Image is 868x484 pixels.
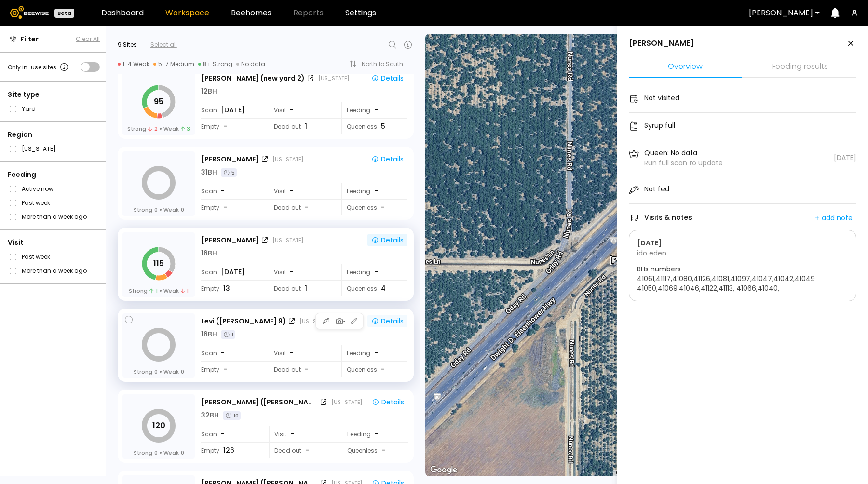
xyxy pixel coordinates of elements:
[221,267,245,277] span: [DATE]
[223,121,227,132] span: -
[8,170,100,180] div: Feeding
[811,211,856,225] button: add note
[629,38,694,49] div: [PERSON_NAME]
[637,238,848,258] div: ido eden
[341,183,407,199] div: Feeding
[181,206,184,214] span: 0
[269,264,335,280] div: Visit
[221,348,225,358] span: -
[201,410,219,420] div: 32 BH
[371,155,404,163] div: Details
[201,167,217,177] div: 31 BH
[629,57,742,78] li: Overview
[381,364,385,375] span: -
[223,283,230,294] span: 13
[290,429,294,439] span: -
[181,287,189,295] span: 1
[201,329,217,339] div: 16 BH
[150,40,177,49] div: Select all
[269,102,335,118] div: Visit
[153,258,164,269] tspan: 115
[8,130,100,140] div: Region
[341,264,407,280] div: Feeding
[221,105,245,115] span: [DATE]
[223,202,227,213] span: -
[149,287,157,295] span: 1
[269,443,335,458] div: Dead out
[367,72,407,84] button: Details
[269,281,335,296] div: Dead out
[22,198,50,208] label: Past week
[118,60,149,68] div: 1-4 Weak
[201,281,262,296] div: Empty
[181,368,184,376] span: 0
[8,90,100,100] div: Site type
[154,96,163,107] tspan: 95
[201,264,262,280] div: Scan
[381,202,385,213] span: -
[374,267,379,277] div: -
[342,443,408,458] div: Queenless
[290,186,294,196] span: -
[341,119,407,134] div: Queenless
[269,183,335,199] div: Visit
[148,125,157,133] span: 2
[374,105,379,115] div: -
[610,245,677,265] div: [PERSON_NAME]
[272,155,303,163] div: [US_STATE]
[269,426,335,442] div: Visit
[637,238,848,248] div: [DATE]
[8,61,70,73] div: Only in-use sites
[616,470,657,476] button: Keyboard shortcuts
[744,57,856,78] li: Feeding results
[54,9,74,18] div: Beta
[637,264,848,293] span: BHs numbers - 41061,41117,41080,41126,41081,41097,41047,41042,41049 41050,41069,41046,41122,41113...
[305,121,307,132] span: 1
[290,105,294,115] span: -
[221,429,225,439] span: -
[367,153,407,165] button: Details
[331,398,362,406] div: [US_STATE]
[381,445,385,456] span: -
[181,449,184,457] span: 0
[381,121,385,132] span: 5
[22,266,87,276] label: More than a week ago
[134,449,184,457] div: Strong Weak
[367,234,407,246] button: Details
[236,60,265,68] div: No data
[201,102,262,118] div: Scan
[154,206,158,214] span: 0
[341,345,407,361] div: Feeding
[10,6,49,19] img: Beewise logo
[201,397,318,407] div: [PERSON_NAME] ([PERSON_NAME] 7)
[629,212,692,224] div: Visits & notes
[834,153,856,163] div: [DATE]
[371,317,404,325] div: Details
[201,183,262,199] div: Scan
[342,426,408,442] div: Feeding
[221,168,237,177] div: 5
[221,330,235,339] div: 1
[134,206,184,214] div: Strong Weak
[367,315,407,327] button: Details
[269,362,335,377] div: Dead out
[201,426,262,442] div: Scan
[428,464,460,476] a: Open this area in Google Maps (opens a new window)
[644,184,669,196] div: Not fed
[20,34,39,44] span: Filter
[154,368,158,376] span: 0
[269,200,335,215] div: Dead out
[22,252,50,262] label: Past week
[644,148,723,168] div: Queen: No data
[644,121,675,132] div: Syrup full
[341,281,407,296] div: Queenless
[22,184,54,194] label: Active now
[8,238,100,248] div: Visit
[372,398,404,406] div: Details
[76,35,100,43] button: Clear All
[381,283,386,294] span: 4
[428,464,460,476] img: Google
[223,364,227,375] span: -
[269,345,335,361] div: Visit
